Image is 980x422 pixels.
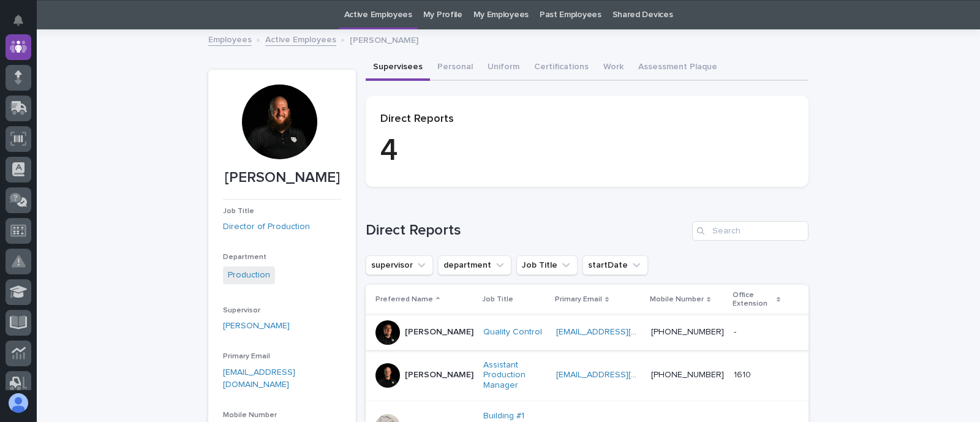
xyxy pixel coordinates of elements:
[366,222,687,239] h1: Direct Reports
[223,353,270,360] span: Primary Email
[366,55,430,81] button: Supervisees
[208,32,252,46] a: Employees
[366,315,809,350] tr: [PERSON_NAME]Quality Control [EMAIL_ADDRESS][DOMAIN_NAME] [PHONE_NUMBER]--
[223,254,266,261] span: Department
[265,32,336,46] a: Active Employees
[380,113,794,126] p: Direct Reports
[223,208,254,215] span: Job Title
[223,169,341,187] p: [PERSON_NAME]
[516,255,578,275] button: Job Title
[223,412,277,419] span: Mobile Number
[555,293,602,306] p: Primary Email
[6,7,31,33] button: Notifications
[556,328,695,336] a: [EMAIL_ADDRESS][DOMAIN_NAME]
[733,288,774,311] p: Office Extension
[15,15,31,34] div: Notifications
[366,350,809,401] tr: [PERSON_NAME]Assistant Production Manager [EMAIL_ADDRESS][DOMAIN_NAME] [PHONE_NUMBER]16101610
[6,390,31,416] button: users-avatar
[734,367,753,380] p: 1610
[540,1,601,29] a: Past Employees
[438,255,511,275] button: department
[692,221,809,241] input: Search
[223,307,260,314] span: Supervisor
[556,371,695,379] a: [EMAIL_ADDRESS][DOMAIN_NAME]
[350,32,418,46] p: [PERSON_NAME]
[734,325,739,337] p: -
[483,327,542,337] a: Quality Control
[430,55,480,81] button: Personal
[223,368,295,390] a: [EMAIL_ADDRESS][DOMAIN_NAME]
[631,55,725,81] button: Assessment Plaque
[650,293,704,306] p: Mobile Number
[596,55,631,81] button: Work
[473,1,529,29] a: My Employees
[366,255,433,275] button: supervisor
[405,327,473,337] p: [PERSON_NAME]
[223,320,290,333] a: [PERSON_NAME]
[375,293,433,306] p: Preferred Name
[228,269,270,282] a: Production
[582,255,648,275] button: startDate
[344,1,412,29] a: Active Employees
[405,370,473,380] p: [PERSON_NAME]
[527,55,596,81] button: Certifications
[482,293,513,306] p: Job Title
[223,220,310,233] a: Director of Production
[612,1,673,29] a: Shared Devices
[423,1,462,29] a: My Profile
[483,360,546,391] a: Assistant Production Manager
[480,55,527,81] button: Uniform
[651,371,724,379] a: [PHONE_NUMBER]
[380,133,794,170] p: 4
[651,328,724,336] a: [PHONE_NUMBER]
